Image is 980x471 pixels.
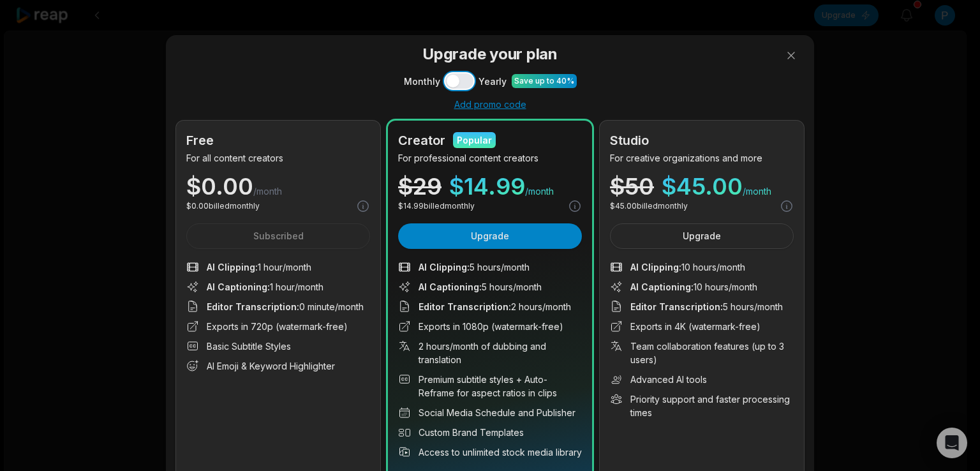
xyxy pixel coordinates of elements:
[398,320,582,333] li: Exports in 1080p (watermark-free)
[419,301,511,312] span: Editor Transcription :
[186,320,370,333] li: Exports in 720p (watermark-free)
[186,151,370,165] p: For all content creators
[398,426,582,439] li: Custom Brand Templates
[514,75,574,87] div: Save up to 40%
[937,428,967,458] div: Open Intercom Messenger
[207,300,364,313] span: 0 minute/month
[610,131,649,150] h2: Studio
[398,445,582,459] li: Access to unlimited stock media library
[610,175,654,198] div: $ 50
[610,392,794,419] li: Priority support and faster processing times
[610,151,794,165] p: For creative organizations and more
[525,185,554,198] span: /month
[610,373,794,386] li: Advanced AI tools
[398,223,582,249] button: Upgrade
[630,262,681,273] span: AI Clipping :
[630,280,757,294] span: 10 hours/month
[176,43,804,66] h3: Upgrade your plan
[186,200,260,212] p: $ 0.00 billed monthly
[207,281,270,292] span: AI Captioning :
[419,280,542,294] span: 5 hours/month
[398,373,582,400] li: Premium subtitle styles + Auto-Reframe for aspect ratios in clips
[610,320,794,333] li: Exports in 4K (watermark-free)
[207,262,258,273] span: AI Clipping :
[457,133,492,147] div: Popular
[630,281,694,292] span: AI Captioning :
[610,200,688,212] p: $ 45.00 billed monthly
[404,75,440,88] span: Monthly
[398,406,582,419] li: Social Media Schedule and Publisher
[743,185,771,198] span: /month
[207,301,299,312] span: Editor Transcription :
[662,175,743,198] span: $ 45.00
[253,185,282,198] span: /month
[610,340,794,366] li: Team collaboration features (up to 3 users)
[630,260,745,274] span: 10 hours/month
[479,75,507,88] span: Yearly
[419,262,470,273] span: AI Clipping :
[419,260,530,274] span: 5 hours/month
[398,200,475,212] p: $ 14.99 billed monthly
[186,175,253,198] span: $ 0.00
[207,260,311,274] span: 1 hour/month
[398,131,445,150] h2: Creator
[419,300,571,313] span: 2 hours/month
[630,300,783,313] span: 5 hours/month
[398,175,442,198] div: $ 29
[207,280,323,294] span: 1 hour/month
[398,151,582,165] p: For professional content creators
[186,131,214,150] h2: Free
[176,99,804,110] div: Add promo code
[186,359,370,373] li: AI Emoji & Keyword Highlighter
[186,340,370,353] li: Basic Subtitle Styles
[630,301,723,312] span: Editor Transcription :
[449,175,525,198] span: $ 14.99
[419,281,482,292] span: AI Captioning :
[610,223,794,249] button: Upgrade
[398,340,582,366] li: 2 hours/month of dubbing and translation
